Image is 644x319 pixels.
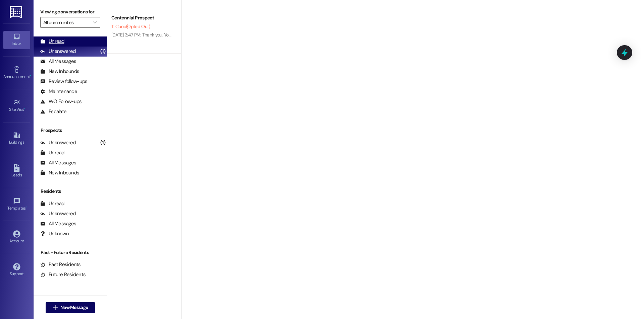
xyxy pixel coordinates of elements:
div: Centennial Prospect [111,14,173,21]
div: New Inbounds [40,68,79,75]
div: All Messages [40,220,76,227]
span: New Message [60,304,88,311]
div: Prospects [34,127,107,134]
a: Account [3,228,30,246]
span: • [24,106,25,111]
img: ResiDesk Logo [10,6,23,18]
span: T. Coop (Opted Out) [111,23,150,29]
div: Maintenance [40,88,77,95]
div: Past Residents [40,261,81,268]
div: Unread [40,200,64,207]
button: New Message [46,302,95,313]
a: Buildings [3,130,30,148]
div: Past + Future Residents [34,249,107,256]
div: Escalate [40,108,66,115]
div: Unanswered [40,139,76,146]
div: Residents [34,188,107,195]
label: Viewing conversations for [40,7,100,17]
div: Unknown [40,230,69,237]
div: (1) [99,46,107,57]
a: Site Visit • [3,97,30,115]
span: • [26,205,27,210]
div: (1) [99,138,107,148]
i:  [53,305,58,310]
div: [DATE] 3:47 PM: Thank you. You will no longer receive texts from this thread. Please reply with '... [111,32,442,38]
input: All communities [43,17,90,28]
div: Unanswered [40,210,76,217]
div: Future Residents [40,271,86,278]
div: New Inbounds [40,169,79,176]
div: Unread [40,149,64,156]
i:  [93,20,97,25]
a: Support [3,261,30,279]
a: Templates • [3,195,30,214]
span: • [30,73,31,78]
div: Unanswered [40,48,76,55]
div: All Messages [40,58,76,65]
div: WO Follow-ups [40,98,82,105]
div: All Messages [40,159,76,166]
a: Inbox [3,31,30,49]
a: Leads [3,162,30,180]
div: Review follow-ups [40,78,87,85]
div: Unread [40,38,64,45]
